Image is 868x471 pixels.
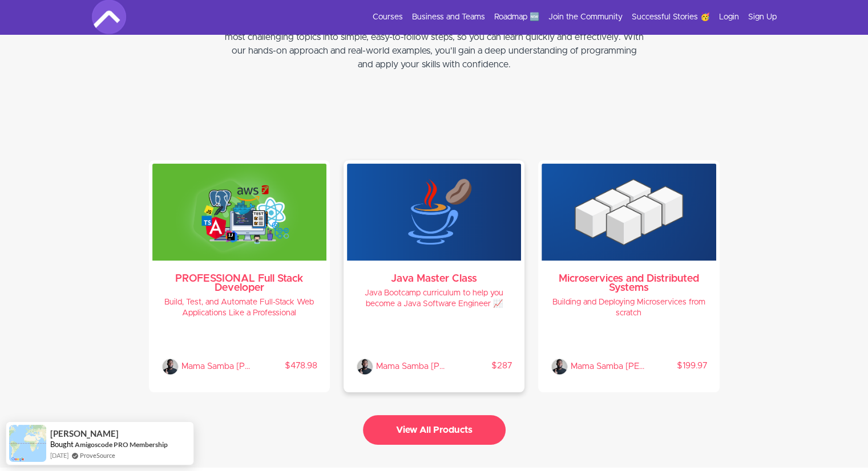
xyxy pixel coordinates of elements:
img: Mama Samba Braima Nelson [356,358,373,375]
p: $478.98 [255,360,317,372]
a: ProveSource [80,450,115,460]
img: provesource social proof notification image [9,425,46,462]
p: $287 [450,360,512,372]
img: KxJrDWUAT7eboSIIw62Q_java-master-class.png [347,164,521,261]
h4: Building and Deploying Microservices from scratch [551,297,706,319]
img: WPzdydpSLWzi0DE2vtpQ_full-stack-professional.png [152,164,326,261]
a: Business and Teams [412,11,485,23]
button: View All Products [363,415,506,445]
h4: Build, Test, and Automate Full-Stack Web Applications Like a Professional [162,297,317,319]
span: Bought [50,440,74,449]
p: designed to make complex coding concepts easy to understand. We break down even the most challeng... [223,17,645,71]
a: Login [719,11,739,23]
h4: Java Bootcamp curriculum to help you become a Java Software Engineer 📈 [356,288,512,310]
img: Mama Samba Braima Nelson [551,358,568,375]
h3: PROFESSIONAL Full Stack Developer [162,274,317,293]
a: Java Master Class Java Bootcamp curriculum to help you become a Java Software Engineer 📈 Mama Sam... [347,164,521,389]
a: Roadmap 🆕 [494,11,539,23]
p: Mama Samba Braima Nelson [376,358,450,375]
p: Mama Samba Braima Nelson [571,358,644,375]
a: Amigoscode PRO Membership [75,440,168,449]
span: [DATE] [50,450,68,460]
h3: Java Master Class [356,274,512,283]
a: PROFESSIONAL Full Stack Developer Build, Test, and Automate Full-Stack Web Applications Like a Pr... [152,164,326,389]
h3: Microservices and Distributed Systems [551,274,706,293]
a: Sign Up [748,11,777,23]
a: Join the Community [548,11,623,23]
span: [PERSON_NAME] [50,429,119,438]
a: Successful Stories 🥳 [632,11,710,23]
a: View All Products [363,428,506,434]
p: $199.97 [644,360,706,372]
a: Courses [373,11,403,23]
p: Mama Samba Braima Nelson [181,358,255,375]
a: Microservices and Distributed Systems Building and Deploying Microservices from scratch Mama Samb... [542,164,716,389]
img: TihXErSBeUGYhRLXbhsQ_microservices.png [542,164,716,261]
img: Mama Samba Braima Nelson [162,358,179,375]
